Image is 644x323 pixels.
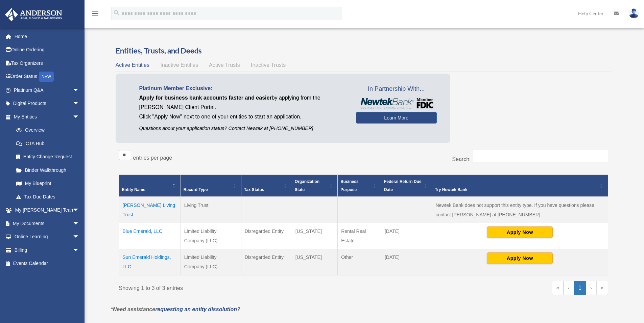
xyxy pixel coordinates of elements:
[73,243,86,257] span: arrow_drop_down
[241,223,292,249] td: Disregarded Entity
[155,306,237,312] a: requesting an entity dissolution
[356,84,437,95] span: In Partnership With...
[381,223,432,249] td: [DATE]
[181,197,241,223] td: Living Trust
[91,9,99,18] i: menu
[139,112,346,122] p: Click "Apply Now" next to one of your entities to start an application.
[5,257,90,270] a: Events Calendar
[181,175,241,197] th: Record Type: Activate to sort
[292,175,337,197] th: Organization State: Activate to sort
[39,72,54,82] div: NEW
[139,84,346,93] p: Platinum Member Exclusive:
[9,137,86,150] a: CTA Hub
[116,46,612,56] h3: Entities, Trusts, and Deeds
[119,197,181,223] td: [PERSON_NAME] Living Trust
[244,187,264,192] span: Tax Status
[119,175,181,197] th: Entity Name: Activate to invert sorting
[5,204,90,217] a: My [PERSON_NAME] Teamarrow_drop_down
[116,62,149,68] span: Active Entities
[487,226,553,238] button: Apply Now
[241,175,292,197] th: Tax Status: Activate to sort
[9,150,86,164] a: Entity Change Request
[338,175,381,197] th: Business Purpose: Activate to sort
[73,217,86,231] span: arrow_drop_down
[435,186,597,194] div: Try Newtek Bank
[5,230,90,244] a: Online Learningarrow_drop_down
[381,175,432,197] th: Federal Return Due Date: Activate to sort
[241,249,292,275] td: Disregarded Entity
[113,9,120,17] i: search
[5,217,90,230] a: My Documentsarrow_drop_down
[5,110,86,124] a: My Entitiesarrow_drop_down
[9,124,83,137] a: Overview
[292,223,337,249] td: [US_STATE]
[3,8,64,21] img: Anderson Advisors Platinum Portal
[181,249,241,275] td: Limited Liability Company (LLC)
[340,179,358,192] span: Business Purpose
[5,43,90,57] a: Online Ordering
[432,197,608,223] td: Newtek Bank does not support this entity type. If you have questions please contact [PERSON_NAME]...
[184,187,208,192] span: Record Type
[356,112,437,124] a: Learn More
[9,163,86,177] a: Binder Walkthrough
[139,95,272,101] span: Apply for business bank accounts faster and easier
[73,230,86,244] span: arrow_drop_down
[574,281,586,295] a: 1
[5,83,90,97] a: Platinum Q&Aarrow_drop_down
[629,8,639,18] img: User Pic
[564,281,574,295] a: Previous
[119,223,181,249] td: Blue Emerald, LLC
[552,281,564,295] a: First
[139,124,346,133] p: Questions about your application status? Contact Newtek at [PHONE_NUMBER]
[5,56,90,70] a: Tax Organizers
[9,190,86,204] a: Tax Due Dates
[111,306,240,312] em: *Need assistance ?
[73,97,86,111] span: arrow_drop_down
[119,249,181,275] td: Sun Emerald Holdings, LLC
[5,70,90,84] a: Order StatusNEW
[338,223,381,249] td: Rental Real Estate
[160,62,198,68] span: Inactive Entities
[119,281,359,293] div: Showing 1 to 3 of 3 entries
[251,62,286,68] span: Inactive Trusts
[432,175,608,197] th: Try Newtek Bank : Activate to sort
[381,249,432,275] td: [DATE]
[133,155,172,161] label: entries per page
[487,252,553,264] button: Apply Now
[5,97,90,110] a: Digital Productsarrow_drop_down
[596,281,608,295] a: Last
[181,223,241,249] td: Limited Liability Company (LLC)
[209,62,240,68] span: Active Trusts
[452,156,471,162] label: Search:
[122,187,145,192] span: Entity Name
[338,249,381,275] td: Other
[139,93,346,112] p: by applying from the [PERSON_NAME] Client Portal.
[73,83,86,97] span: arrow_drop_down
[73,204,86,217] span: arrow_drop_down
[292,249,337,275] td: [US_STATE]
[5,243,90,257] a: Billingarrow_drop_down
[5,30,90,43] a: Home
[295,179,319,192] span: Organization State
[9,177,86,190] a: My Blueprint
[91,12,99,18] a: menu
[586,281,596,295] a: Next
[359,98,433,109] img: NewtekBankLogoSM.png
[73,110,86,124] span: arrow_drop_down
[384,179,422,192] span: Federal Return Due Date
